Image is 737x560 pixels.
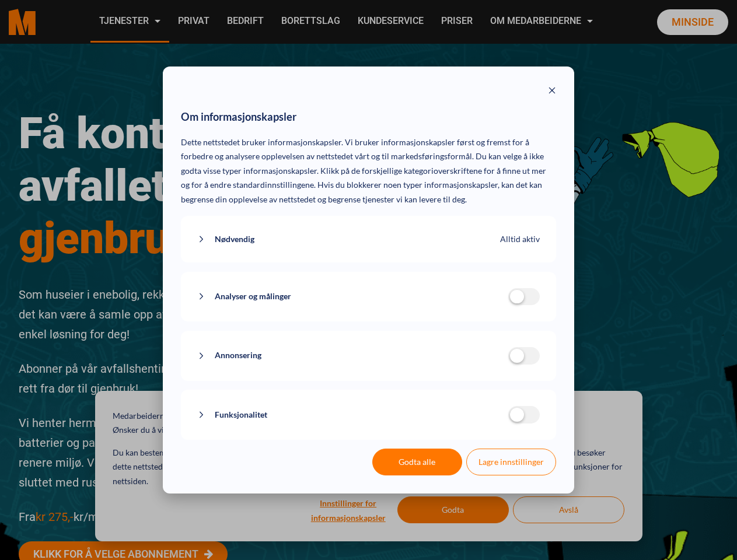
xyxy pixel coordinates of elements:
[215,232,254,247] span: Nødvendig
[372,449,462,475] button: Godta alle
[215,289,291,304] span: Analyser og målinger
[181,135,556,207] p: Dette nettstedet bruker informasjonskapsler. Vi bruker informasjonskapsler først og fremst for å ...
[197,408,508,422] button: Funksjonalitet
[197,289,508,304] button: Analyser og målinger
[197,232,500,247] button: Nødvendig
[466,449,556,475] button: Lagre innstillinger
[548,85,556,99] button: Close modal
[215,348,261,363] span: Annonsering
[197,348,508,363] button: Annonsering
[500,232,540,247] span: Alltid aktiv
[181,108,296,127] span: Om informasjonskapsler
[215,408,267,422] span: Funksjonalitet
